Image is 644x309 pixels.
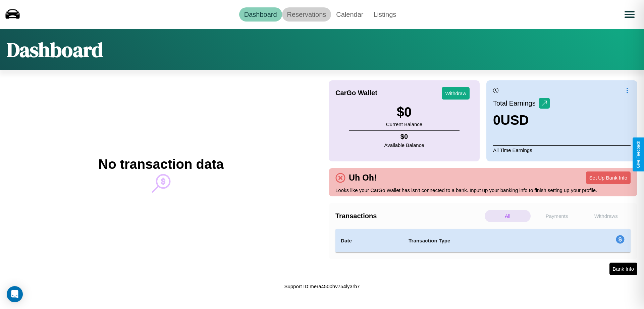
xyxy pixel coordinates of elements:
h4: $ 0 [384,133,424,141]
button: Open menu [620,5,639,24]
h4: Uh Oh! [345,173,380,183]
button: Withdraw [442,87,470,100]
table: simple table [335,229,631,253]
a: Calendar [331,7,368,22]
h2: No transaction data [98,157,223,172]
p: Support ID: mera4500hv754ly3rb7 [284,282,360,291]
p: Payments [534,210,580,222]
p: Available Balance [384,141,424,150]
div: Open Intercom Messenger [7,286,23,302]
h3: $ 0 [386,105,422,120]
p: Total Earnings [493,97,539,109]
a: Listings [368,7,401,22]
a: Dashboard [239,7,282,22]
h4: Date [341,237,398,245]
h3: 0 USD [493,113,550,128]
button: Set Up Bank Info [586,171,631,184]
p: Looks like your CarGo Wallet has isn't connected to a bank. Input up your banking info to finish ... [335,186,631,195]
h4: Transaction Type [409,237,561,245]
p: Withdraws [583,210,629,222]
button: Bank Info [609,263,637,275]
h1: Dashboard [7,36,103,64]
a: Reservations [282,7,331,22]
p: All Time Earnings [493,145,631,155]
p: All [485,210,531,222]
div: Give Feedback [636,141,641,168]
h4: CarGo Wallet [335,89,377,97]
h4: Transactions [335,212,483,220]
p: Current Balance [386,120,422,129]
